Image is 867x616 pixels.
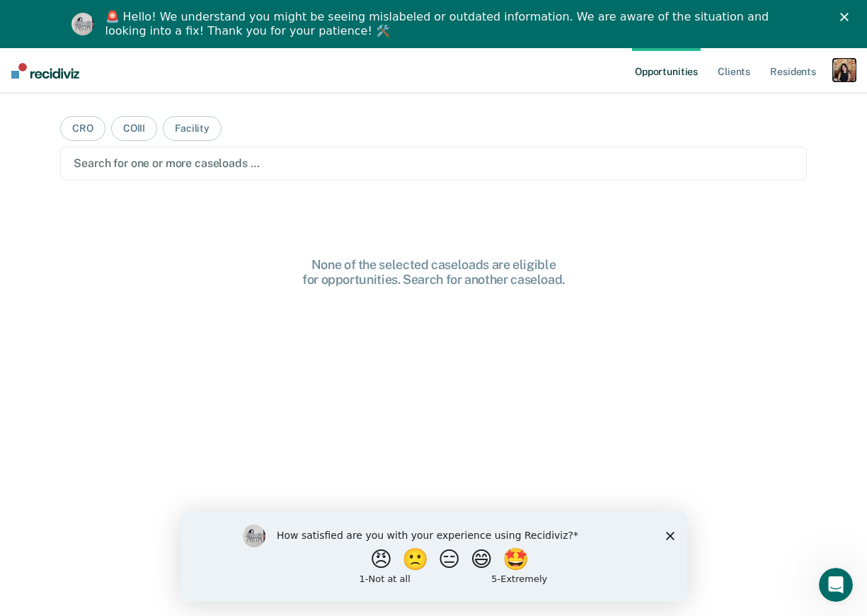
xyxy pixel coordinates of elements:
[11,63,79,79] img: Recidiviz
[163,116,222,141] button: Facility
[71,13,94,35] img: Profile image for Kim
[632,48,701,93] a: Opportunities
[767,48,819,93] a: Residents
[111,116,157,141] button: COIII
[105,10,774,38] div: 🚨 Hello! We understand you might be seeing mislabeled or outdated information. We are aware of th...
[180,511,687,602] iframe: Survey by Kim from Recidiviz
[207,257,660,287] div: None of the selected caseloads are eligible for opportunities. Search for another caseload.
[715,48,753,93] a: Clients
[840,13,854,21] div: Close
[60,116,105,141] button: CRO
[819,568,853,602] iframe: Intercom live chat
